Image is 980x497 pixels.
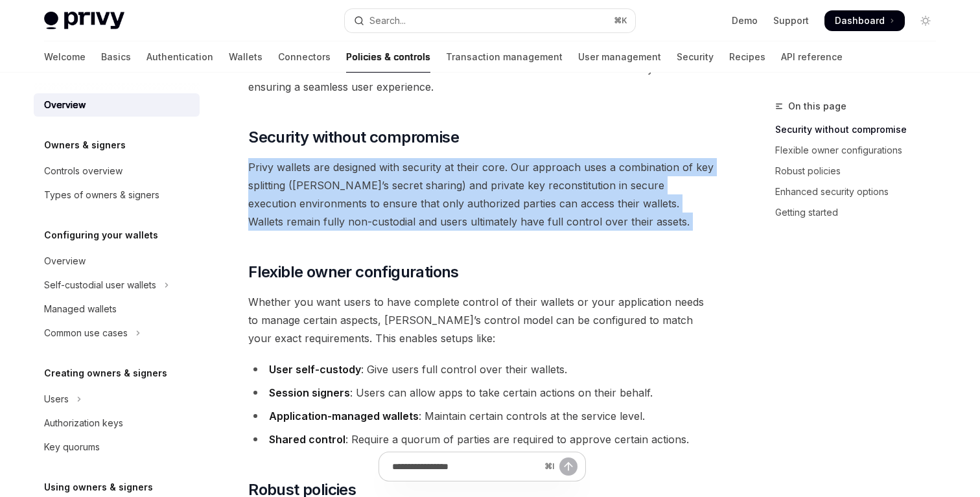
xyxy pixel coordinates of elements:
h5: Owners & signers [44,137,126,153]
img: light logo [44,12,124,30]
strong: Shared control [269,433,345,446]
a: Security [677,41,714,73]
button: Send message [559,457,577,476]
span: Security without compromise [248,127,459,148]
span: Privy wallets are designed with security at their core. Our approach uses a combination of key sp... [248,158,716,231]
a: Getting started [775,202,946,223]
a: Overview [34,249,200,273]
button: Open search [345,9,635,32]
div: Overview [44,253,86,269]
span: On this page [788,98,846,114]
div: Controls overview [44,163,122,179]
a: Security without compromise [775,119,946,140]
li: : Users can allow apps to take certain actions on their behalf. [248,384,716,402]
h5: Configuring your wallets [44,227,158,243]
a: Authorization keys [34,411,200,435]
div: Users [44,391,69,407]
a: Transaction management [446,41,563,73]
h5: Creating owners & signers [44,365,167,381]
a: Authentication [146,41,213,73]
span: Whether you want users to have complete control of their wallets or your application needs to man... [248,293,716,347]
a: Basics [101,41,131,73]
button: Toggle Common use cases section [34,321,200,345]
div: Self-custodial user wallets [44,277,156,293]
a: Enhanced security options [775,181,946,202]
button: Toggle Self-custodial user wallets section [34,273,200,297]
li: : Give users full control over their wallets. [248,360,716,378]
strong: Session signers [269,386,350,399]
div: Types of owners & signers [44,187,159,203]
div: Common use cases [44,325,128,341]
div: Search... [369,13,406,29]
li: : Require a quorum of parties are required to approve certain actions. [248,430,716,448]
div: Authorization keys [44,415,123,431]
a: Wallets [229,41,262,73]
div: Overview [44,97,86,113]
a: Overview [34,93,200,117]
a: Demo [732,14,758,27]
button: Toggle dark mode [915,10,936,31]
strong: Application-managed wallets [269,410,419,422]
a: Support [773,14,809,27]
a: Managed wallets [34,297,200,321]
a: Key quorums [34,435,200,459]
a: User management [578,41,661,73]
a: Welcome [44,41,86,73]
a: Policies & controls [346,41,430,73]
a: Connectors [278,41,331,73]
div: Managed wallets [44,301,117,317]
div: Key quorums [44,439,100,455]
a: Dashboard [824,10,905,31]
a: Controls overview [34,159,200,183]
a: API reference [781,41,843,73]
li: : Maintain certain controls at the service level. [248,407,716,425]
span: Flexible owner configurations [248,262,459,283]
a: Recipes [729,41,765,73]
a: Flexible owner configurations [775,140,946,161]
span: ⌘ K [614,16,627,26]
span: Dashboard [835,14,885,27]
button: Toggle Users section [34,387,200,411]
a: Robust policies [775,161,946,181]
a: Types of owners & signers [34,183,200,207]
strong: User self-custody [269,363,361,376]
input: Ask a question... [392,452,539,481]
h5: Using owners & signers [44,480,153,495]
